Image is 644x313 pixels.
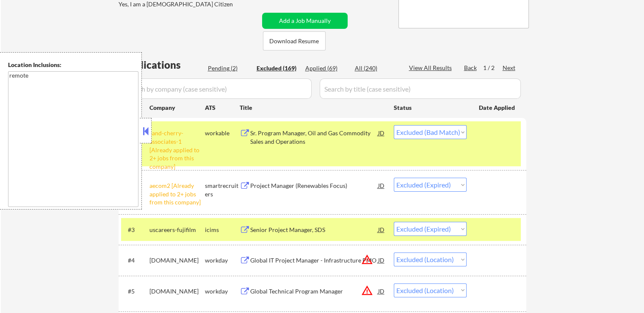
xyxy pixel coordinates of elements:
[205,287,240,296] div: workday
[205,103,240,112] div: ATS
[205,182,240,198] div: smartrecruiters
[263,31,326,50] button: Download Resume
[208,64,250,73] div: Pending (2)
[250,226,378,234] div: Senior Project Manager, SDS
[240,103,386,112] div: Title
[305,64,348,73] div: Applied (69)
[409,64,454,72] div: View All Results
[250,256,378,265] div: Global IT Project Manager - Infrastructure PMO
[205,226,240,234] div: icims
[257,64,299,73] div: Excluded (169)
[121,60,205,70] div: Applications
[262,13,348,29] button: Add a Job Manually
[149,103,205,112] div: Company
[149,287,205,296] div: [DOMAIN_NAME]
[320,78,521,99] input: Search by title (case sensitive)
[149,182,205,207] div: aecom2 [Already applied to 2+ jobs from this company]
[394,100,467,115] div: Status
[250,129,378,145] div: Sr. Program Manager, Oil and Gas Commodity Sales and Operations
[355,64,397,73] div: All (240)
[361,285,373,296] button: warning_amber
[377,125,386,140] div: JD
[250,287,378,296] div: Global Technical Program Manager
[377,283,386,299] div: JD
[128,256,143,265] div: #4
[149,256,205,265] div: [DOMAIN_NAME]
[483,64,503,72] div: 1 / 2
[128,226,143,234] div: #3
[377,222,386,237] div: JD
[149,226,205,234] div: uscareers-fujifilm
[149,129,205,170] div: sand-cherry-associates-1 [Already applied to 2+ jobs from this company]
[377,178,386,193] div: JD
[479,103,516,112] div: Date Applied
[205,256,240,265] div: workday
[8,61,138,69] div: Location Inclusions:
[464,64,478,72] div: Back
[121,78,312,99] input: Search by company (case sensitive)
[377,252,386,268] div: JD
[128,287,143,296] div: #5
[361,254,373,265] button: warning_amber
[205,129,240,137] div: workable
[250,182,378,190] div: Project Manager (Renewables Focus)
[503,64,516,72] div: Next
